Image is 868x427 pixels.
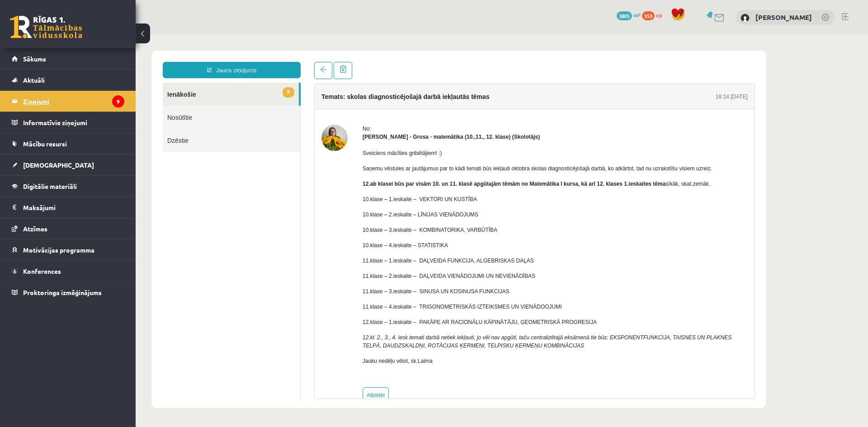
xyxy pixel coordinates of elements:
a: Ziņojumi9 [12,91,124,112]
legend: Ziņojumi [23,91,124,112]
span: Proktoringa izmēģinājums [23,288,102,296]
span: 353 [642,11,655,20]
a: Motivācijas programma [12,239,124,260]
p: 10.klase – 3.ieskaite – KOMBINATORIKA, VARBŪTĪBA [227,191,612,199]
span: Atzīmes [23,225,47,233]
a: Dzēstie [27,94,165,117]
a: Konferences [12,261,124,282]
a: [DEMOGRAPHIC_DATA] [12,155,124,175]
span: Konferences [23,267,61,275]
a: Rīgas 1. Tālmācības vidusskola [10,16,82,38]
span: [DEMOGRAPHIC_DATA] [23,161,94,169]
p: 11.klase – 2.ieskaite – DAĻVEIDA VIENĀDOJUMI UN NEVIENĀDĪBAS [227,237,612,245]
a: Informatīvie ziņojumi [12,112,124,133]
legend: Informatīvie ziņojumi [23,112,124,133]
a: [PERSON_NAME] [755,13,812,22]
p: 10.klase – 2.ieskaite – LĪNIJAS VIENĀDOJUMS [227,176,612,184]
p: Saņemu vēstules ar jautājumus par to kādi temati būs iekļauti oktobra skolas diagnosticējošajā da... [227,130,612,138]
p: 10.klase – 1.ieskaite – VEKTORI UN KUSTĪBA [227,160,612,169]
a: Mācību resursi [12,133,124,154]
a: Maksājumi [12,197,124,218]
a: Aktuāli [12,70,124,90]
a: Sākums [12,48,124,69]
div: 18:14 [DATE] [580,58,612,66]
p: 11.klase – 4.ieskaite – TRIGONOMETRISKĀS IZTEIKSMES UN VIENĀDOOJUMI [227,268,612,276]
i: 9 [112,95,124,108]
p: 11.klase – 1.ieskaite – DAĻVEIDA FUNKCIJA, ALGEBRISKAS DAĻAS [227,222,612,230]
img: Laima Tukāne - Grosa - matemātika (10.,11., 12. klase) [186,90,212,116]
span: Motivācijas programma [23,246,94,254]
p: Jauku nedēļu vēlot, sk.Laima [227,322,612,330]
span: Mācību resursi [23,140,67,148]
span: 9 [147,52,159,63]
a: Jauns ziņojums [27,27,165,43]
a: Atzīmes [12,218,124,239]
p: 11.klase – 3.ieskaite – SINUSA UN KOSINUSA FUNKCIJAS [227,253,612,261]
span: Aktuāli [23,76,45,84]
span: Digitālie materiāli [23,182,77,190]
span: xp [656,11,662,19]
strong: 12.ab klasei būs par visām 10. un 11. klasē apgūtajām tēmām no Matemātika I kursa, kā arī 12. kla... [227,146,530,152]
a: 353 xp [642,11,666,19]
img: Sigurds Kozlovskis [741,14,750,23]
span: Sākums [23,55,46,63]
span: 3805 [617,11,632,20]
div: No: [227,90,612,98]
p: Sveiciens mācīties gribētājiem! :) [227,114,612,122]
strong: [PERSON_NAME] - Grosa - matemātika (10.,11., 12. klase) (Skolotājs) [227,99,404,105]
legend: Maksājumi [23,197,124,218]
a: Digitālie materiāli [12,176,124,197]
span: mP [633,11,641,19]
a: Nosūtītie [27,71,165,94]
a: Atbildēt [227,352,253,369]
a: 3805 mP [617,11,641,19]
h4: Temats: skolas diagnosticējošajā darbā iekļautās tēmas [186,58,354,66]
p: 10.klase – 4.ieskaite – STATISTIKA [227,206,612,215]
em: 12.kl. 2., 3., 4. iesk.temati darbā netiek iekļauti, jo vēl nav apgūti, taču centralizētajā eksām... [227,300,596,314]
a: 9Ienākošie [27,48,163,71]
a: Proktoringa izmēģinājums [12,282,124,303]
p: 12.klase – 1.ieskaite – PAKĀPE AR RACIONĀLU KĀPINĀTĀJU, ĢEOMETRISKĀ PROGRESIJA [227,283,612,291]
p: sīkāk, skat.zemāk. [227,145,612,153]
